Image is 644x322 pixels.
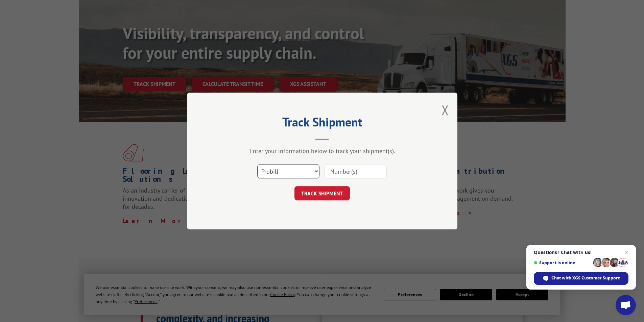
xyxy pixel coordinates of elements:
[325,164,387,178] input: Number(s)
[294,186,350,200] button: TRACK SHIPMENT
[534,250,628,255] span: Questions? Chat with us!
[534,260,591,265] span: Support is online
[616,295,636,315] div: Open chat
[534,272,628,285] div: Chat with XGS Customer Support
[221,147,424,155] div: Enter your information below to track your shipment(s).
[221,117,424,130] h2: Track Shipment
[551,275,620,281] span: Chat with XGS Customer Support
[442,101,449,119] button: Close modal
[623,248,631,256] span: Close chat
